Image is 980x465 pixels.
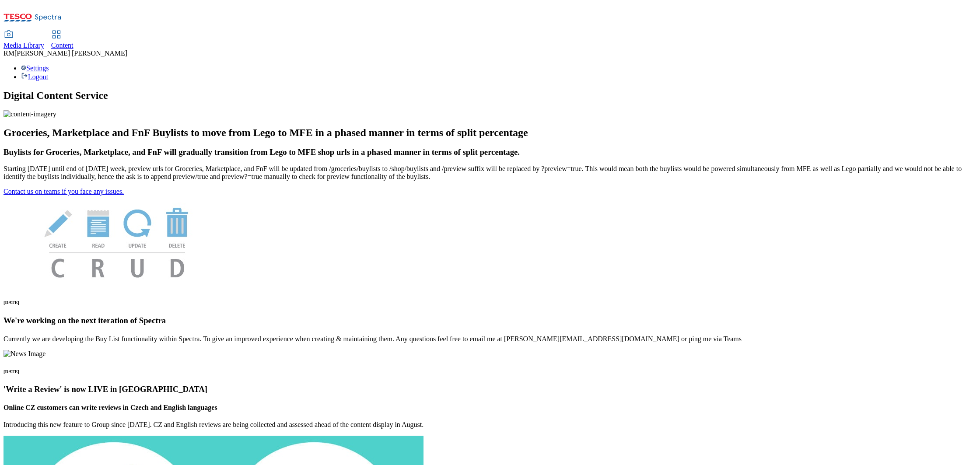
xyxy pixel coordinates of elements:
span: RM [3,49,14,57]
h6: [DATE] [3,369,976,374]
a: Content [51,31,73,49]
a: Contact us on teams if you face any issues. [3,188,124,195]
img: News Image [3,196,231,287]
a: Settings [21,64,49,72]
h3: 'Write a Review' is now LIVE in [GEOGRAPHIC_DATA] [3,385,976,394]
a: Media Library [3,31,44,49]
span: Media Library [3,42,44,49]
p: Starting [DATE] until end of [DATE] week, preview urls for Groceries, Marketplace, and FnF will b... [3,165,976,181]
p: Currently we are developing the Buy List functionality within Spectra. To give an improved experi... [3,335,976,343]
img: News Image [3,350,45,358]
a: Logout [21,73,48,80]
h6: [DATE] [3,300,976,305]
img: content-imagery [3,110,56,118]
span: [PERSON_NAME] [PERSON_NAME] [14,49,127,57]
h4: Online CZ customers can write reviews in Czech and English languages [3,404,976,412]
h1: Digital Content Service [3,90,976,101]
h3: We're working on the next iteration of Spectra [3,316,976,325]
h3: Buylists for Groceries, Marketplace, and FnF will gradually transition from Lego to MFE shop urls... [3,147,976,157]
p: Introducing this new feature to Group since [DATE]. CZ and English reviews are being collected an... [3,421,976,429]
span: Content [51,42,73,49]
h2: Groceries, Marketplace and FnF Buylists to move from Lego to MFE in a phased manner in terms of s... [3,127,976,139]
